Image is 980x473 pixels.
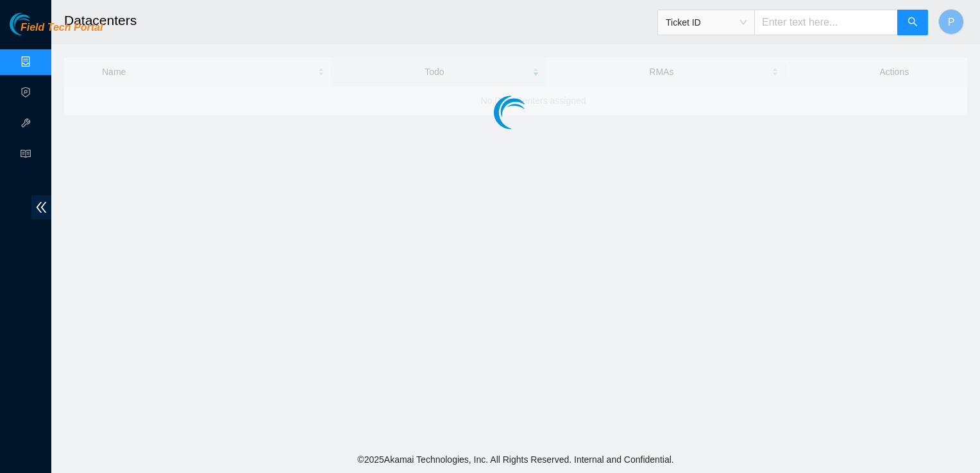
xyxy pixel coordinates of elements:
[938,9,964,35] button: P
[897,10,928,35] button: search
[948,14,955,30] span: P
[754,10,898,35] input: Enter text here...
[666,13,747,32] span: Ticket ID
[908,17,918,29] span: search
[51,446,980,473] footer: © 2025 Akamai Technologies, Inc. All Rights Reserved. Internal and Confidential.
[21,22,103,34] span: Field Tech Portal
[31,195,51,219] span: double-left
[10,13,65,35] img: Akamai Technologies
[10,23,103,40] a: Akamai TechnologiesField Tech Portal
[21,143,31,169] span: read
